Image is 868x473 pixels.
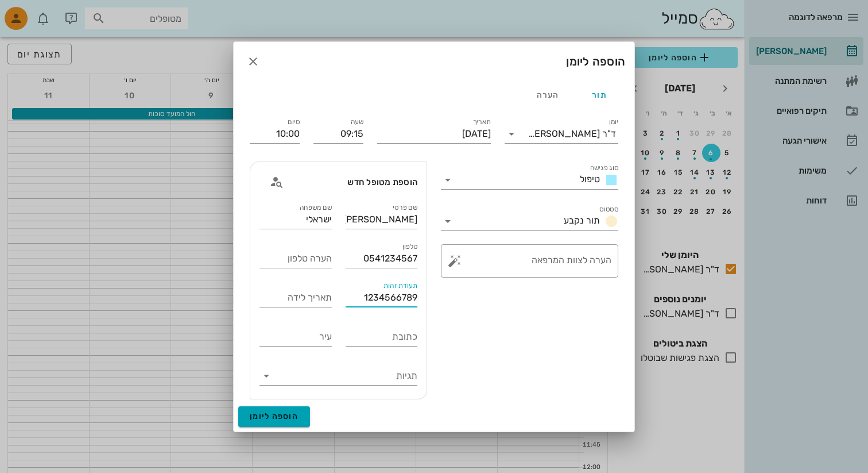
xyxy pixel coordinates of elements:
button: הוספה ליומן [238,406,310,427]
span: טיפול [580,174,600,184]
div: סוג פגישהטיפול [441,171,618,189]
label: תאריך [473,118,491,126]
label: תעודת זהות [383,282,417,290]
label: טלפון [402,243,417,251]
span: הוספה ליומן [250,412,299,421]
div: סטטוסתור נקבע [441,212,618,230]
span: הוספת מטופל חדש [347,177,417,187]
div: תגיות [259,367,417,385]
label: שם משפחה [299,203,331,212]
div: תור [573,81,625,109]
label: שם פרטי [393,203,417,212]
div: יומןד"ר [PERSON_NAME] [505,125,618,143]
label: סטטוס [599,205,618,214]
label: סיום [288,118,300,126]
div: הוספה ליומן [566,52,625,71]
span: תור נקבע [564,215,600,226]
div: הערה [522,81,573,109]
label: סוג פגישה [590,164,619,172]
label: יומן [609,118,619,126]
label: שעה [351,118,364,126]
div: ד"ר [PERSON_NAME] [528,129,616,139]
